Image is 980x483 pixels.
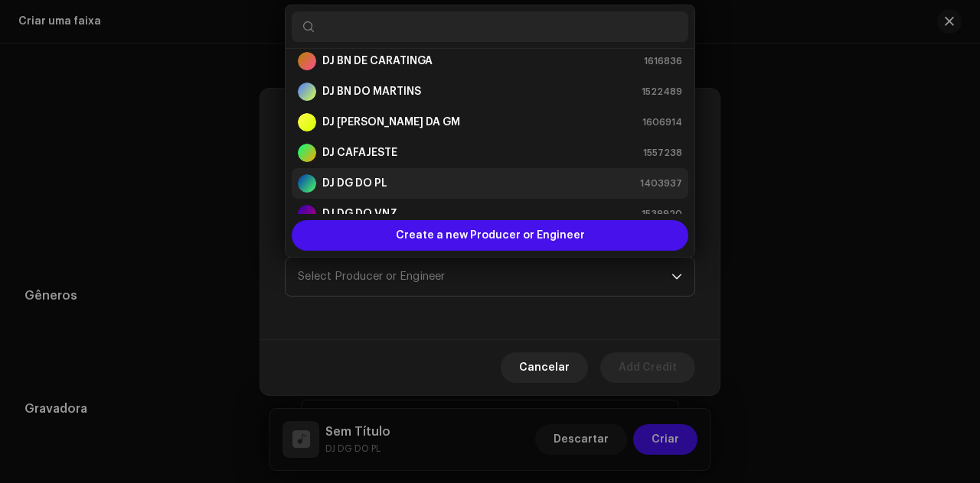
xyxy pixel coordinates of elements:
[640,176,682,191] span: 1403937
[671,258,682,296] div: dropdown trigger
[298,271,445,282] span: Select Producer or Engineer
[322,206,397,222] strong: DJ DG DO VNZ
[501,352,588,383] button: Cancelar
[322,53,433,69] strong: DJ BN DE CARATINGA
[519,352,570,383] span: Cancelar
[396,220,585,251] span: Create a new Producer or Engineer
[322,115,460,130] strong: DJ [PERSON_NAME] DA GM
[292,168,688,199] li: DJ DG DO PL
[642,115,682,130] span: 1606914
[643,145,682,160] span: 1557238
[322,84,421,99] strong: DJ BN DO MARTINS
[292,138,688,168] li: DJ CAFAJESTE
[298,258,671,296] span: Select Producer or Engineer
[292,76,688,107] li: DJ BN DO MARTINS
[322,176,387,191] strong: DJ DG DO PL
[322,145,397,160] strong: DJ CAFAJESTE
[644,53,682,69] span: 1616836
[619,352,677,383] span: Add Credit
[642,84,682,99] span: 1522489
[292,107,688,138] li: DJ BRYAN DA GM
[600,352,695,383] button: Add Credit
[292,199,688,229] li: DJ DG DO VNZ
[292,46,688,76] li: DJ BN DE CARATINGA
[642,206,682,222] span: 1539920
